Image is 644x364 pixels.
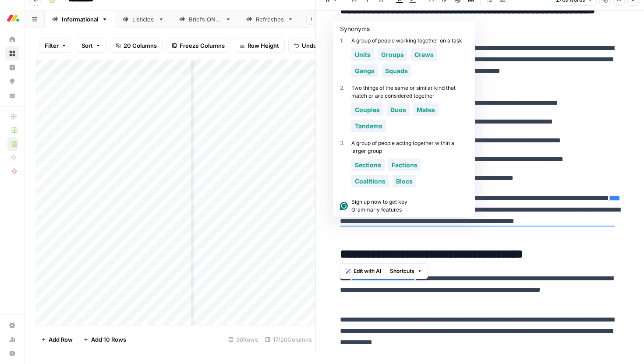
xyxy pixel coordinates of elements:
span: Filter [45,41,59,50]
div: 17/20 Columns [262,332,315,346]
div: 30 Rows [225,332,262,346]
button: Add Row [35,332,78,346]
a: Usage [5,332,19,346]
button: Shortcuts [386,265,426,277]
div: Informational [62,15,98,24]
a: Insights [5,60,19,74]
span: Freeze Columns [180,41,225,50]
div: Briefs ONLY [189,15,222,24]
a: Briefs ONLY [172,11,239,28]
a: Opportunities [5,74,19,88]
span: 20 Columns [124,41,157,50]
span: Add Row [49,335,73,344]
div: Refreshes [256,15,284,24]
a: Settings [5,318,19,332]
div: Listicles [132,15,155,24]
a: Home [5,32,19,46]
a: Browse [5,46,19,60]
button: Row Height [234,39,285,53]
button: Edit with AI [342,265,385,277]
span: Sort [81,41,93,50]
span: Row Height [248,41,279,50]
span: Add 10 Rows [91,335,126,344]
button: Undo [288,39,322,53]
a: Informational [45,11,115,28]
img: Monday.com Logo [5,10,21,26]
a: Listicles [115,11,172,28]
span: Edit with AI [354,267,381,275]
span: Undo [302,41,317,50]
button: Filter [39,39,72,53]
a: Refreshes [239,11,301,28]
button: Freeze Columns [166,39,230,53]
a: Your Data [5,88,19,102]
button: 20 Columns [110,39,163,53]
span: Shortcuts [390,267,414,275]
button: Add 10 Rows [78,332,131,346]
button: Workspace: Monday.com [5,7,19,29]
button: Help + Support [5,346,19,360]
button: Sort [76,39,106,53]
